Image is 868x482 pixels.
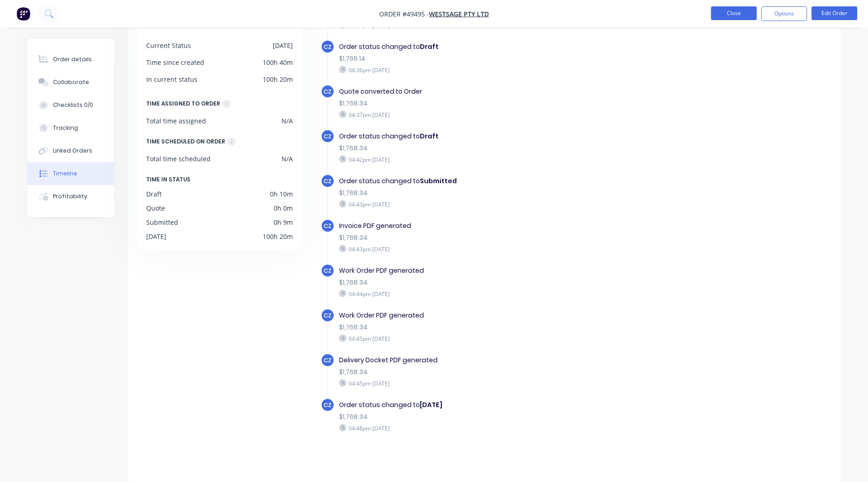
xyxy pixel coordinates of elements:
div: TIME SCHEDULED ON ORDER [146,137,225,147]
span: CZ [323,356,332,365]
div: Order status changed to [339,400,655,410]
div: In current status [146,74,197,84]
div: TIME ASSIGNED TO ORDER [146,99,220,109]
div: Delivery Docket PDF generated [339,355,655,365]
div: Checklists 0/0 [53,101,93,109]
div: $1,768.34 [339,278,655,287]
span: CZ [323,222,332,230]
div: Submitted [146,217,178,227]
b: Draft [420,42,439,51]
button: Profitability [27,185,114,208]
div: Total time assigned [146,116,206,126]
div: Quote converted to Order [339,87,655,96]
div: [DATE] [273,41,293,50]
button: Close [711,6,757,20]
div: 100h 40m [263,58,293,67]
div: N/A [281,116,293,126]
span: TIME IN STATUS [146,175,191,185]
div: Current Status [146,41,191,50]
span: CZ [323,132,332,141]
div: $1,766.14 [339,54,655,64]
div: Order status changed to [339,132,655,141]
div: Order status changed to [339,176,655,186]
div: 100h 20m [263,232,293,241]
button: Timeline [27,162,114,185]
div: 04:36pm [DATE] [339,66,655,74]
span: Order #49495 - [379,10,429,18]
div: Time since created [146,58,204,67]
div: Work Order PDF generated [339,266,655,275]
button: Options [761,6,807,21]
button: Collaborate [27,71,114,94]
div: Timeline [53,169,77,178]
a: Westsage pty ltd [429,10,489,18]
span: CZ [323,266,332,275]
div: $1,768.34 [339,323,655,332]
div: [DATE] [146,232,166,241]
div: 04:37pm [DATE] [339,111,655,119]
button: Edit Order [811,6,857,20]
b: Submitted [420,176,457,185]
div: Order status changed to [339,42,655,52]
b: [DATE] [420,400,442,409]
span: CZ [323,401,332,409]
div: $1,768.34 [339,99,655,108]
div: Invoice PDF generated [339,221,655,231]
div: 04:43pm [DATE] [339,245,655,253]
span: CZ [323,177,332,185]
div: $1,768.34 [339,412,655,422]
button: Checklists 0/0 [27,94,114,117]
img: Factory [16,7,30,21]
div: Work Order PDF generated [339,311,655,320]
div: $1,768.34 [339,143,655,153]
button: Linked Orders [27,139,114,162]
div: $1,768.34 [339,367,655,377]
div: 0h 10m [270,189,293,199]
div: Draft [146,189,162,199]
div: 04:45pm [DATE] [339,379,655,387]
button: Order details [27,48,114,71]
div: 04:45pm [DATE] [339,334,655,343]
div: Linked Orders [53,147,92,155]
div: 04:42pm [DATE] [339,155,655,164]
div: 04:48pm [DATE] [339,424,655,432]
div: Collaborate [53,78,89,86]
div: Tracking [53,124,78,132]
span: CZ [323,42,332,51]
div: 0h 0m [274,203,293,213]
div: N/A [281,154,293,164]
div: $1,768.34 [339,188,655,198]
div: 100h 20m [263,74,293,84]
div: Quote [146,203,165,213]
button: Tracking [27,117,114,139]
span: CZ [323,87,332,96]
div: Total time scheduled [146,154,211,164]
div: 04:43pm [DATE] [339,200,655,208]
div: $1,768.34 [339,233,655,243]
div: Order details [53,55,92,64]
span: CZ [323,311,332,320]
div: Profitability [53,192,87,201]
b: Draft [420,132,439,141]
div: 0h 9m [274,217,293,227]
div: 04:44pm [DATE] [339,290,655,298]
